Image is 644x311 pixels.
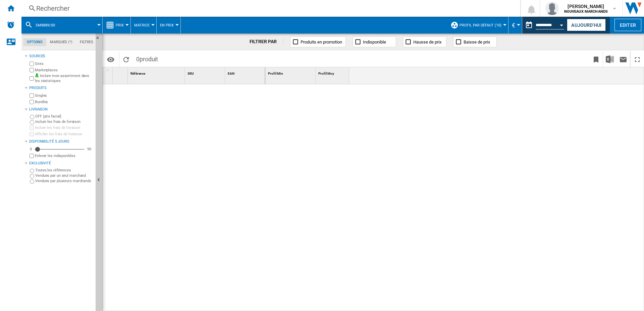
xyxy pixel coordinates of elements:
[35,61,93,66] label: Sites
[460,17,505,33] button: Profil par défaut (10)
[30,62,34,66] input: Sites
[522,18,536,32] button: md-calendar
[35,93,93,98] label: Singles
[631,51,644,67] button: Plein écran
[564,9,608,14] b: NOUVEAUX MARCHANDS
[35,73,39,77] img: mysite-bg-18x18.png
[614,19,641,31] button: Editer
[30,132,34,136] input: Afficher les frais de livraison
[23,38,46,46] md-tab-item: Options
[508,17,522,33] md-menu: Currency
[35,153,93,158] label: Enlever les indisponibles
[228,72,234,75] span: EAN
[134,23,150,27] span: Matrice
[86,147,93,152] div: 90
[353,36,396,47] button: Indisponible
[7,21,15,29] img: alerts-logo.svg
[29,107,93,112] div: Livraison
[512,22,515,29] span: €
[29,54,93,59] div: Sources
[104,53,117,65] button: Options
[30,120,34,125] input: Inclure les frais de livraison
[606,55,614,63] img: excel-24x24.png
[512,17,519,33] div: €
[603,51,616,67] button: Télécharger au format Excel
[35,125,93,130] label: Inclure les frais de livraison
[114,67,127,78] div: Sort None
[464,40,490,45] span: Baisse de prix
[96,33,104,46] button: Masquer
[30,126,34,130] input: Inclure les frais de livraison
[290,36,346,47] button: Produits en promotion
[25,17,99,33] div: SM8889/00
[160,23,174,27] span: En Prix
[413,40,441,45] span: Hausse de prix
[119,51,133,67] button: Recharger
[616,51,630,67] button: Envoyer ce rapport par email
[186,67,225,78] div: SKU Sort None
[35,173,93,178] label: Vendues par un seul marchand
[301,40,342,45] span: Produits en promotion
[35,68,93,73] label: Marketplaces
[545,2,559,15] img: profile.jpg
[36,4,503,13] div: Rechercher
[589,51,603,67] button: Créer un favoris
[453,36,497,47] button: Baisse de prix
[30,169,34,173] input: Toutes les références
[35,168,93,173] label: Toutes les références
[250,38,284,45] div: FILTRER PAR
[160,17,177,33] button: En Prix
[36,23,55,27] span: SM8889/00
[130,72,145,75] span: Référence
[186,67,225,78] div: Sort None
[30,115,34,119] input: OFF (prix facial)
[30,100,34,104] input: Bundles
[28,147,34,152] div: 0
[318,72,334,75] span: Profil Moy
[567,19,606,31] button: Aujourd'hui
[403,36,446,47] button: Hausse de prix
[29,85,93,91] div: Produits
[35,146,84,153] md-slider: Disponibilité
[35,73,93,84] label: Inclure mon assortiment dans les statistiques
[564,3,608,10] span: [PERSON_NAME]
[76,38,97,46] md-tab-item: Filtres
[267,67,315,78] div: Profil Min Sort None
[317,67,349,78] div: Sort None
[30,154,34,158] input: Afficher les frais de livraison
[133,51,161,65] span: 0
[116,17,127,33] button: Prix
[36,17,62,33] button: SM8889/00
[450,17,505,33] div: Profil par défaut (10)
[226,67,265,78] div: EAN Sort None
[29,139,93,144] div: Disponibilité 5 Jours
[460,23,501,27] span: Profil par défaut (10)
[522,17,566,33] div: Ce rapport est basé sur une date antérieure à celle d'aujourd'hui.
[35,114,93,119] label: OFF (prix facial)
[106,17,127,33] div: Prix
[116,23,124,27] span: Prix
[35,178,93,183] label: Vendues par plusieurs marchands
[226,67,265,78] div: Sort None
[140,56,158,63] span: produit
[30,68,34,72] input: Marketplaces
[556,18,568,30] button: Open calendar
[317,67,349,78] div: Profil Moy Sort None
[30,93,34,98] input: Singles
[46,38,76,46] md-tab-item: Marques (*)
[30,174,34,178] input: Vendues par un seul marchand
[35,99,93,104] label: Bundles
[267,67,315,78] div: Sort None
[30,74,34,83] input: Inclure mon assortiment dans les statistiques
[268,72,283,75] span: Profil Min
[29,161,93,166] div: Exclusivité
[187,72,194,75] span: SKU
[35,132,93,137] label: Afficher les frais de livraison
[129,67,184,78] div: Référence Sort None
[30,179,34,184] input: Vendues par plusieurs marchands
[363,40,386,45] span: Indisponible
[134,17,153,33] button: Matrice
[35,119,93,124] label: Inclure les frais de livraison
